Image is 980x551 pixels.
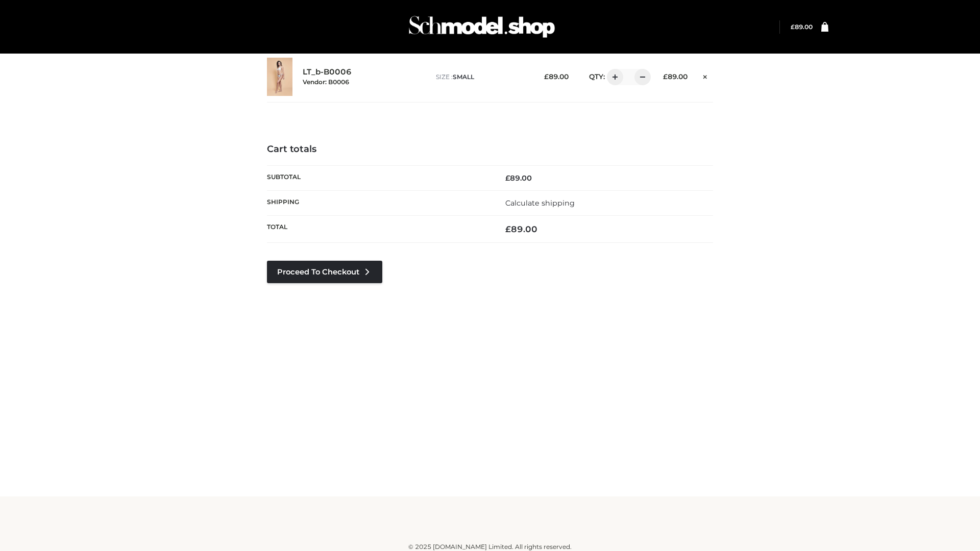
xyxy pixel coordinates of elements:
bdi: 89.00 [663,72,688,81]
div: QTY: [579,69,647,85]
p: size : [436,72,528,82]
bdi: 89.00 [791,23,813,31]
h4: Cart totals [267,144,713,155]
th: Total [267,216,490,243]
span: £ [505,173,510,183]
small: Vendor: B0006 [303,78,349,86]
bdi: 89.00 [505,173,532,183]
th: Shipping [267,190,490,215]
bdi: 89.00 [505,224,537,234]
a: £89.00 [791,23,813,31]
span: SMALL [453,73,474,81]
a: Calculate shipping [505,198,575,208]
a: LT_b-B0006 [303,67,352,77]
a: Proceed to Checkout [267,261,382,283]
span: £ [663,72,668,81]
span: £ [544,72,549,81]
img: LT_b-B0006 - SMALL [267,58,292,96]
span: £ [505,224,511,234]
bdi: 89.00 [544,72,569,81]
span: £ [791,23,795,31]
th: Subtotal [267,165,490,190]
img: Schmodel Admin 964 [405,7,558,47]
a: Remove this item [698,69,713,82]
